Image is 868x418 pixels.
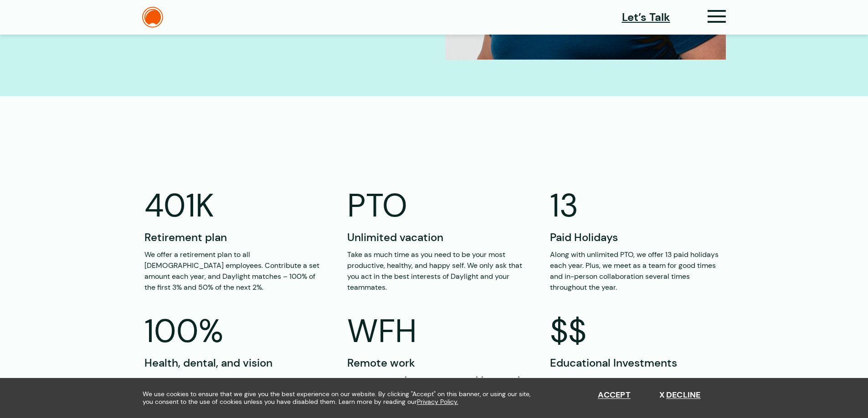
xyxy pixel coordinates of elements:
[550,229,728,246] h3: Paid Holidays
[659,390,701,400] button: Decline
[144,312,323,351] div: 100%
[144,355,323,371] h3: Health, dental, and vision
[144,187,323,225] div: 401K
[347,229,525,246] h3: Unlimited vacation
[347,187,525,225] div: PTO
[143,390,539,406] span: We use cookies to ensure that we give you the best experience on our website. By clicking "Accept...
[550,187,728,225] div: 13
[142,7,163,28] img: The Daylight Studio Logo
[622,9,670,25] a: Let’s Talk
[144,229,323,246] h3: Retirement plan
[550,312,728,351] div: $$
[347,249,525,293] p: Take as much time as you need to be your most productive, healthy, and happy self. We only ask th...
[598,390,631,400] button: Accept
[347,355,525,371] h3: Remote work
[550,355,728,371] h3: Educational Investments
[550,249,728,293] p: Along with unlimited PTO, we offer 13 paid holidays each year. Plus, we meet as a team for good t...
[417,398,458,406] a: Privacy Policy.
[144,249,323,293] p: We offer a retirement plan to all [DEMOGRAPHIC_DATA] employees. Contribute a set amount each year...
[347,312,525,351] div: WFH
